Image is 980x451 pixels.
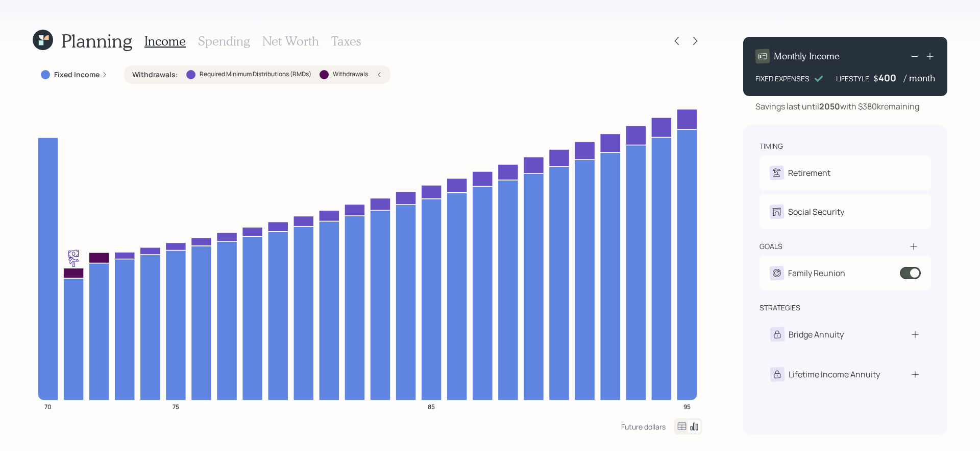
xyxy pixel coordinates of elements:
div: Savings last until with $380k remaining [755,100,919,112]
div: strategies [759,303,800,313]
h4: Monthly Income [774,51,840,62]
div: Retirement [788,167,830,179]
h1: Planning [61,30,132,52]
div: timing [759,141,783,151]
h3: Net Worth [262,34,319,49]
h4: / month [904,73,935,84]
tspan: 95 [683,402,691,411]
div: goals [759,241,782,252]
label: Withdrawals : [132,70,178,80]
div: Future dollars [621,422,666,432]
label: Withdrawals [333,70,368,79]
div: LIFESTYLE [836,73,869,84]
h4: $ [873,73,878,84]
tspan: 75 [173,402,179,411]
h3: Income [144,34,186,49]
div: 400 [878,72,904,84]
tspan: 70 [44,402,52,411]
b: 2050 [819,101,840,112]
tspan: 85 [428,402,435,411]
div: Lifetime Income Annuity [789,368,880,380]
div: Family Reunion [788,267,845,279]
div: Social Security [788,206,844,218]
h3: Taxes [331,34,361,49]
label: Required Minimum Distributions (RMDs) [200,70,311,79]
div: FIXED EXPENSES [755,73,810,84]
h3: Spending [198,34,250,49]
div: Bridge Annuity [789,328,844,341]
label: Fixed Income [54,70,100,80]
